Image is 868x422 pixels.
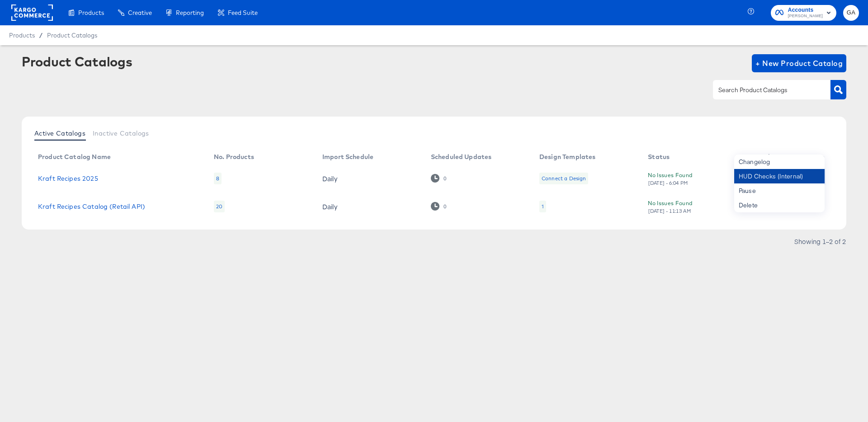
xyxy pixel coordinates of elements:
[128,9,152,16] span: Creative
[443,175,447,182] div: 0
[755,57,843,70] span: + New Product Catalog
[93,130,149,137] span: Inactive Catalogs
[750,150,801,164] th: Action
[322,153,373,160] div: Import Schedule
[214,153,254,160] div: No. Products
[801,150,835,164] th: More
[734,198,825,212] div: Delete
[431,153,492,160] div: Scheduled Updates
[78,9,104,16] span: Products
[539,173,588,184] div: Connect a Design
[794,238,846,244] div: Showing 1–2 of 2
[641,150,750,164] th: Status
[47,32,97,39] a: Product Catalogs
[22,54,132,69] div: Product Catalogs
[431,174,447,183] div: 0
[176,9,204,16] span: Reporting
[539,201,546,212] div: 1
[788,13,823,20] span: [PERSON_NAME]
[717,85,813,95] input: Search Product Catalogs
[38,203,145,210] a: Kraft Recipes Catalog (Retail API)
[315,164,424,192] td: Daily
[35,32,47,39] span: /
[734,155,825,169] div: Changelog
[9,32,35,39] span: Products
[443,203,447,210] div: 0
[214,201,225,212] div: 20
[38,153,111,160] div: Product Catalog Name
[38,175,98,182] a: Kraft Recipes 2025
[843,5,859,21] button: GA
[542,203,544,210] div: 1
[771,5,836,21] button: Accounts[PERSON_NAME]
[734,183,825,198] div: Pause
[539,153,595,160] div: Design Templates
[228,9,258,16] span: Feed Suite
[734,169,825,183] div: HUD Checks (Internal)
[315,192,424,220] td: Daily
[34,130,85,137] span: Active Catalogs
[788,5,823,15] span: Accounts
[431,202,447,211] div: 0
[542,175,586,182] div: Connect a Design
[847,8,855,18] span: GA
[214,173,222,184] div: 8
[752,54,846,72] button: + New Product Catalog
